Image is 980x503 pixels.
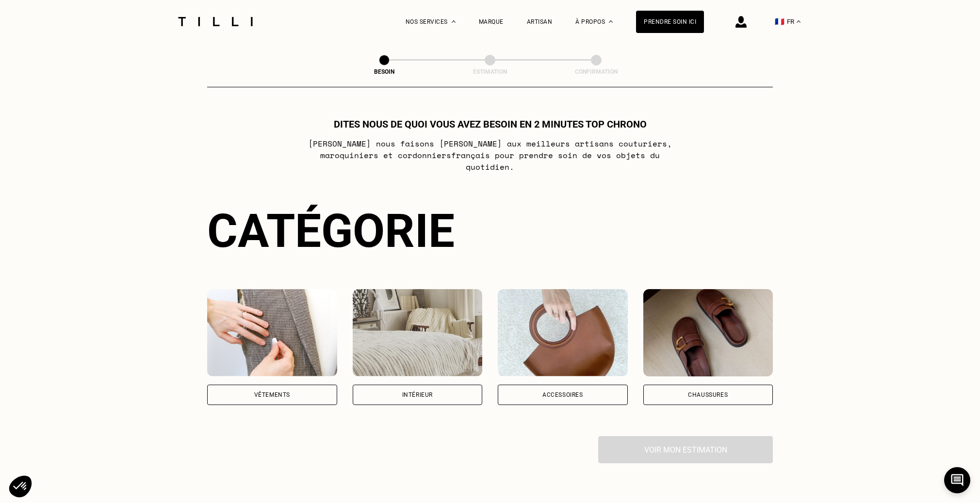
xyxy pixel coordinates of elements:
div: Intérieur [402,392,433,398]
div: Chaussures [688,392,728,398]
span: 🇫🇷 [775,17,784,26]
a: Prendre soin ici [636,11,704,33]
img: Intérieur [353,289,483,376]
a: Artisan [527,18,553,25]
img: Vêtements [207,289,337,376]
img: icône connexion [735,16,747,28]
div: Confirmation [548,68,645,75]
img: Chaussures [643,289,773,376]
img: Logo du service de couturière Tilli [175,17,256,26]
img: menu déroulant [797,20,800,23]
p: [PERSON_NAME] nous faisons [PERSON_NAME] aux meilleurs artisans couturiers , maroquiniers et cord... [298,138,683,173]
div: Accessoires [542,392,583,398]
h1: Dites nous de quoi vous avez besoin en 2 minutes top chrono [334,118,647,130]
div: Catégorie [207,204,773,258]
img: Accessoires [498,289,628,376]
div: Vêtements [254,392,290,398]
img: Menu déroulant [452,20,456,23]
div: Besoin [336,68,433,75]
a: Marque [479,18,504,25]
img: Menu déroulant à propos [609,20,613,23]
div: Estimation [441,68,539,75]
